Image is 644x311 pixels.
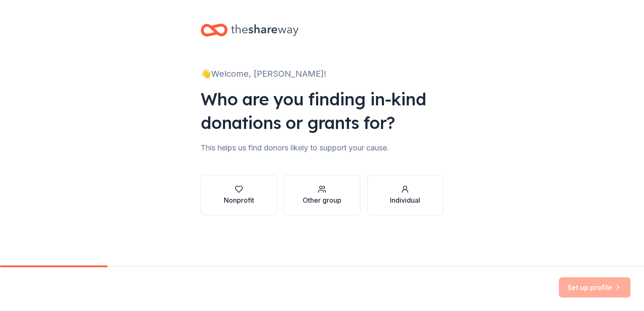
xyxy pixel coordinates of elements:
button: Other group [284,175,360,215]
div: Other group [303,195,341,205]
div: 👋 Welcome, [PERSON_NAME]! [201,67,443,80]
div: Individual [390,195,420,205]
button: Individual [367,175,443,215]
button: Nonprofit [201,175,277,215]
div: Who are you finding in-kind donations or grants for? [201,87,443,134]
div: Nonprofit [224,195,254,205]
div: This helps us find donors likely to support your cause. [201,141,443,155]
